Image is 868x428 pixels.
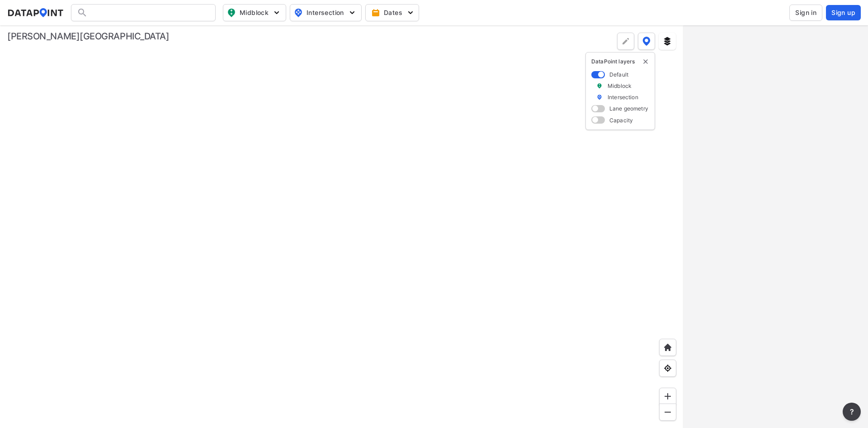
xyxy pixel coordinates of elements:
span: Sign in [795,8,816,17]
img: 5YPKRKmlfpI5mqlR8AD95paCi+0kK1fRFDJSaMmawlwaeJcJwk9O2fotCW5ve9gAAAAASUVORK5CYII= [348,8,357,17]
span: Dates [373,8,413,17]
img: MAAAAAElFTkSuQmCC [663,408,672,417]
img: layers.ee07997e.svg [663,37,672,46]
span: Intersection [294,7,356,18]
button: Sign in [789,5,822,21]
button: more [843,403,861,421]
img: marker_Midblock.5ba75e30.svg [596,82,603,90]
label: Intersection [608,93,638,101]
img: zeq5HYn9AnE9l6UmnFLPAAAAAElFTkSuQmCC [663,364,672,373]
button: Midblock [223,4,286,21]
div: Home [659,339,676,356]
img: +XpAUvaXAN7GudzAAAAAElFTkSuQmCC [663,343,672,352]
div: Zoom in [659,388,676,405]
span: Sign up [831,8,855,17]
button: DataPoint layers [638,33,655,50]
img: 5YPKRKmlfpI5mqlR8AD95paCi+0kK1fRFDJSaMmawlwaeJcJwk9O2fotCW5ve9gAAAAASUVORK5CYII= [406,8,415,17]
label: Lane geometry [609,105,648,112]
img: close-external-leyer.3061a1c7.svg [642,58,649,65]
img: map_pin_mid.602f9df1.svg [226,7,237,18]
button: Intersection [290,4,362,21]
div: View my location [659,360,676,377]
a: Sign in [788,5,824,21]
span: Midblock [227,7,280,18]
img: data-point-layers.37681fc9.svg [642,37,651,46]
img: ZvzfEJKXnyWIrJytrsY285QMwk63cM6Drc+sIAAAAASUVORK5CYII= [663,392,672,401]
a: Sign up [824,5,861,20]
div: Polygon tool [617,33,634,50]
label: Midblock [608,82,632,90]
button: Sign up [826,5,861,20]
img: 5YPKRKmlfpI5mqlR8AD95paCi+0kK1fRFDJSaMmawlwaeJcJwk9O2fotCW5ve9gAAAAASUVORK5CYII= [272,8,281,17]
img: marker_Intersection.6861001b.svg [596,93,603,101]
span: ? [848,406,855,417]
label: Default [609,71,628,78]
img: +Dz8AAAAASUVORK5CYII= [621,37,630,46]
img: dataPointLogo.9353c09d.svg [7,8,64,17]
img: map_pin_int.54838e6b.svg [293,7,304,18]
div: [PERSON_NAME][GEOGRAPHIC_DATA] [7,30,170,43]
label: Capacity [609,116,633,124]
button: delete [642,58,649,65]
button: External layers [659,33,676,50]
img: calendar-gold.39a51dde.svg [371,8,380,17]
button: Dates [365,4,419,21]
div: Zoom out [659,404,676,421]
p: DataPoint layers [591,58,649,65]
